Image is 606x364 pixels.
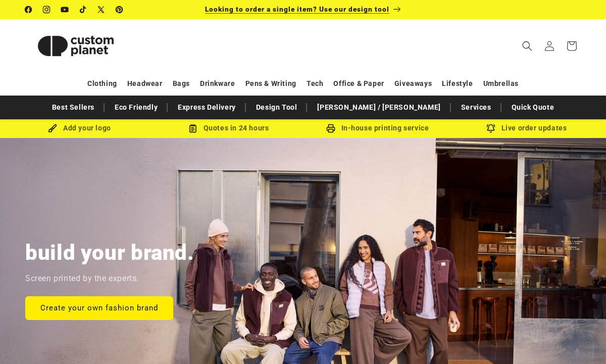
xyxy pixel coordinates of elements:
[452,122,601,134] div: Live order updates
[25,239,194,266] h2: build your brand.
[127,75,163,93] a: Headwear
[483,75,519,93] a: Umbrellas
[205,5,389,13] span: Looking to order a single item? Use our design tool
[303,122,452,134] div: In-house printing service
[188,124,197,133] img: Order Updates Icon
[326,124,335,133] img: In-house printing
[173,75,190,93] a: Bags
[307,75,323,93] a: Tech
[47,99,99,116] a: Best Sellers
[25,296,173,320] a: Create your own fashion brand
[25,271,139,286] p: Screen printed by the experts.
[433,255,606,364] iframe: Chat Widget
[173,99,241,116] a: Express Delivery
[456,99,496,116] a: Services
[486,124,495,133] img: Order updates
[110,99,163,116] a: Eco Friendly
[22,19,130,72] a: Custom Planet
[442,75,473,93] a: Lifestyle
[251,99,302,116] a: Design Tool
[333,75,384,93] a: Office & Paper
[245,75,296,93] a: Pens & Writing
[507,99,560,116] a: Quick Quote
[5,122,154,134] div: Add your logo
[48,124,57,133] img: Brush Icon
[154,122,303,134] div: Quotes in 24 hours
[200,75,235,93] a: Drinkware
[87,75,117,93] a: Clothing
[25,23,126,69] img: Custom Planet
[516,35,538,57] summary: Search
[394,75,432,93] a: Giveaways
[312,99,445,116] a: [PERSON_NAME] / [PERSON_NAME]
